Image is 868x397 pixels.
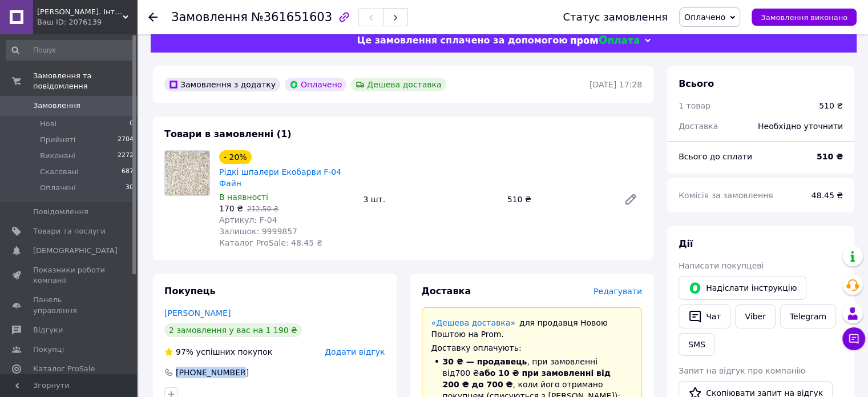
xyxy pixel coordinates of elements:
span: Товари в замовленні (1) [164,129,292,139]
span: Додати відгук [325,347,385,356]
span: Відгуки [33,325,63,335]
div: 510 ₴ [503,191,615,207]
span: 212,50 ₴ [247,205,278,213]
div: 3 шт. [358,191,502,207]
span: 97% [176,347,193,356]
button: Надіслати інструкцію [679,276,806,300]
div: Ваш ID: 2076139 [37,17,137,27]
span: Написати покупцеві [679,261,764,270]
div: Дешева доставка [351,78,446,91]
span: Замовлення [33,101,80,111]
span: 2704 [118,135,134,145]
span: Замовлення виконано [761,13,847,22]
span: Доставка [422,286,471,296]
span: Комісія за замовлення [679,191,773,200]
span: Виконані [40,151,75,161]
img: Рідкі шпалери Екобарви F-04 Файн [165,151,209,195]
a: Редагувати [619,188,642,211]
span: Залишок: 9999857 [219,227,297,236]
span: [DEMOGRAPHIC_DATA] [33,246,118,256]
button: SMS [679,333,715,356]
time: [DATE] 17:28 [590,80,642,89]
span: Повідомлення [33,207,88,217]
span: Редагувати [594,287,642,296]
button: Замовлення виконано [752,9,857,26]
a: Telegram [780,304,836,328]
span: Доставка [679,122,718,131]
span: Товари та послуги [33,226,106,236]
span: Артикул: F-04 [219,215,277,224]
span: Замовлення [171,10,248,24]
span: Прийняті [40,135,75,145]
span: або 10 ₴ при замовленні від 200 ₴ до 700 ₴ [443,368,611,389]
a: [PERSON_NAME] [164,308,231,318]
div: - 20% [219,150,252,164]
span: Оплачено [684,13,725,22]
span: 30 ₴ — продавець [443,357,527,366]
div: для продавця Новою Поштою на Prom. [431,317,633,340]
div: Статус замовлення [563,11,668,23]
span: №361651603 [251,10,332,24]
span: Покупці [33,344,64,355]
span: В наявності [219,193,268,202]
span: Це замовлення сплачено за допомогою [357,35,567,46]
div: Доставку оплачують: [431,342,633,354]
img: evopay logo [571,35,639,46]
span: Скасовані [40,167,79,177]
span: Каталог ProSale: 48.45 ₴ [219,238,322,247]
div: Необхідно уточнити [751,114,850,139]
span: Рідкі Шпалери. Інтернет-магазин «Строй-центр»‎ [37,7,123,17]
span: 1 товар [679,101,710,110]
b: 510 ₴ [817,152,843,161]
div: [PHONE_NUMBER] [175,367,250,378]
span: Всього [679,78,714,89]
span: 48.45 ₴ [812,191,843,200]
span: Всього до сплати [679,152,752,161]
span: 30 [126,183,134,193]
span: Нові [40,119,56,129]
span: Оплачені [40,183,76,193]
a: Viber [735,304,775,328]
span: Каталог ProSale [33,364,95,374]
span: 687 [122,167,134,177]
span: Панель управління [33,295,106,315]
div: 510 ₴ [819,100,843,111]
span: Показники роботи компанії [33,265,106,286]
span: Замовлення та повідомлення [33,71,137,91]
span: 170 ₴ [219,204,243,213]
span: Дії [679,238,693,249]
a: «Дешева доставка» [431,318,515,327]
div: Замовлення з додатку [164,78,280,91]
div: успішних покупок [164,346,272,358]
span: Покупець [164,286,216,296]
div: 2 замовлення у вас на 1 190 ₴ [164,323,302,337]
span: 2272 [118,151,134,161]
a: Рідкі шпалери Екобарви F-04 Файн [219,167,341,188]
input: Пошук [6,40,135,61]
div: Повернутися назад [148,11,158,23]
button: Чат [679,304,730,328]
span: 0 [130,119,134,129]
div: Оплачено [285,78,346,91]
button: Чат з покупцем [842,327,865,350]
span: Запит на відгук про компанію [679,366,805,375]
